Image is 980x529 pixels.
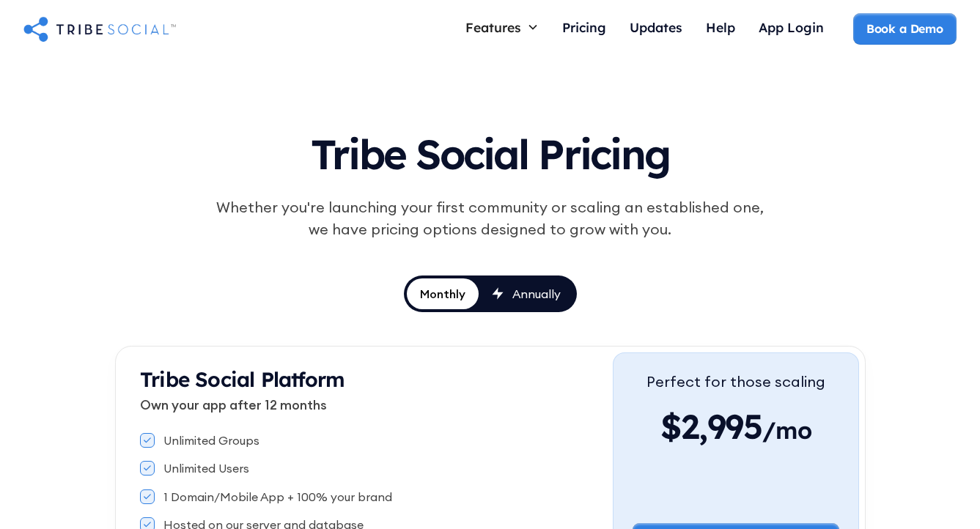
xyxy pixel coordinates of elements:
div: Unlimited Users [163,460,249,476]
div: Perfect for those scaling [646,371,825,393]
h1: Tribe Social Pricing [150,117,830,185]
div: Whether you're launching your first community or scaling an established one, we have pricing opti... [209,196,772,240]
div: Pricing [562,19,606,35]
span: /mo [762,415,811,452]
div: Help [706,19,735,35]
div: Monthly [420,286,465,302]
strong: Tribe Social Platform [140,366,345,392]
div: Annually [512,286,561,302]
a: Book a Demo [853,13,957,44]
a: Help [694,13,747,45]
a: home [23,14,176,43]
div: 1 Domain/Mobile App + 100% your brand [163,489,392,505]
a: App Login [747,13,836,45]
div: $2,995 [646,404,825,448]
p: Own your app after 12 months [140,395,613,415]
div: Unlimited Groups [163,432,259,448]
div: Features [465,19,521,35]
div: Features [454,13,550,41]
div: App Login [759,19,824,35]
a: Updates [618,13,694,45]
a: Pricing [550,13,618,45]
div: Updates [630,19,682,35]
